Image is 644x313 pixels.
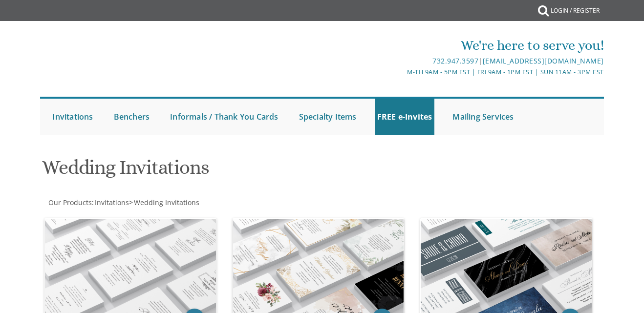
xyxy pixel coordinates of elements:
[229,67,604,77] div: M-Th 9am - 5pm EST | Fri 9am - 1pm EST | Sun 11am - 3pm EST
[94,198,129,207] a: Invitations
[95,198,129,207] span: Invitations
[297,99,359,135] a: Specialty Items
[50,99,95,135] a: Invitations
[229,36,604,55] div: We're here to serve you!
[168,99,280,135] a: Informals / Thank You Cards
[450,99,516,135] a: Mailing Services
[483,56,604,65] a: [EMAIL_ADDRESS][DOMAIN_NAME]
[134,198,199,207] span: Wedding Invitations
[42,157,410,186] h1: Wedding Invitations
[133,198,199,207] a: Wedding Invitations
[111,99,152,135] a: Benchers
[375,99,435,135] a: FREE e-Invites
[47,198,92,207] a: Our Products
[40,198,322,208] div: :
[229,55,604,67] div: |
[129,198,199,207] span: >
[432,56,478,65] a: 732.947.3597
